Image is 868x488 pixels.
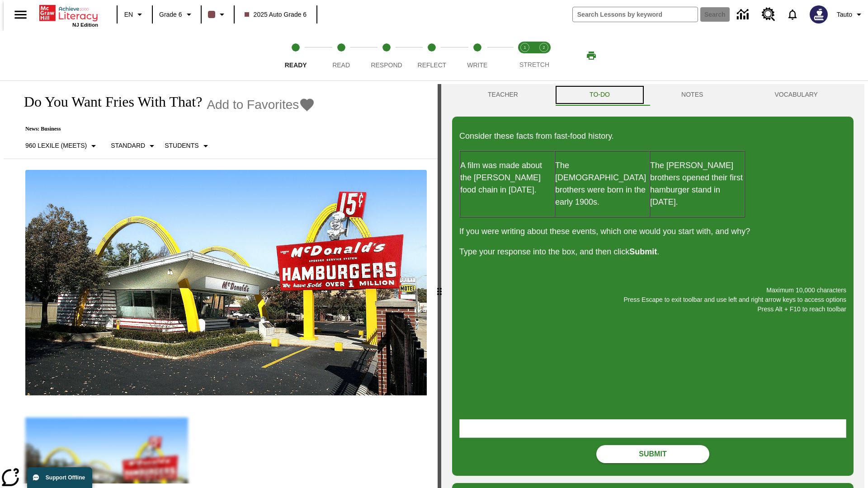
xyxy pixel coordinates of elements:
[459,246,846,258] p: Type your response into the box, and then click .
[739,84,854,106] button: VOCABULARY
[577,47,606,64] button: Print
[315,31,367,80] button: Read step 2 of 5
[285,61,307,69] span: Ready
[512,31,538,80] button: Stretch Read step 1 of 2
[646,84,739,106] button: NOTES
[804,3,833,26] button: Select a new avatar
[650,160,744,208] p: The [PERSON_NAME] brothers opened their first hamburger stand in [DATE].
[7,1,34,28] button: Open side menu
[22,138,103,154] button: Select Lexile, 960 Lexile (Meets)
[452,84,554,106] button: Teacher
[781,3,804,26] a: Notifications
[39,3,98,28] div: Home
[554,84,646,106] button: TO-DO
[756,2,781,27] a: Resource Center, Will open in new tab
[531,31,557,80] button: Stretch Respond step 2 of 2
[451,31,504,80] button: Write step 5 of 5
[371,61,402,69] span: Respond
[4,7,132,15] body: Maximum 10,000 characters Press Escape to exit toolbar and use left and right arrow keys to acces...
[524,45,526,50] text: 1
[406,31,458,80] button: Reflect step 4 of 5
[207,98,299,112] span: Add to Favorites
[459,295,846,305] p: Press Escape to exit toolbar and use left and right arrow keys to access options
[833,6,868,23] button: Profile/Settings
[107,138,161,154] button: Scaffolds, Standard
[14,126,315,132] p: News: Business
[14,94,202,110] h1: Do You Want Fries With That?
[441,84,864,488] div: activity
[25,141,87,150] p: 960 Lexile (Meets)
[596,445,709,463] button: Submit
[124,10,133,19] span: EN
[542,45,545,50] text: 2
[207,97,315,113] button: Add to Favorites - Do You Want Fries With That?
[269,31,322,80] button: Ready step 1 of 5
[418,61,447,69] span: Reflect
[204,6,231,23] button: Class color is dark brown. Change class color
[165,141,198,150] p: Students
[332,61,350,69] span: Read
[360,31,413,80] button: Respond step 3 of 5
[72,22,98,28] span: NJ Edition
[629,247,657,256] strong: Submit
[459,130,846,142] p: Consider these facts from fast-food history.
[111,141,145,150] p: Standard
[731,2,756,27] a: Data Center
[452,84,854,106] div: Instructional Panel Tabs
[573,7,698,22] input: search field
[837,10,852,19] span: Tauto
[161,138,214,154] button: Select Student
[120,6,149,23] button: Language: EN, Select a language
[27,467,92,488] button: Support Offline
[46,474,85,481] span: Support Offline
[519,61,549,68] span: STRETCH
[156,6,198,23] button: Grade: Grade 6, Select a grade
[555,160,649,208] p: The [DEMOGRAPHIC_DATA] brothers were born in the early 1900s.
[459,225,846,238] p: If you were writing about these events, which one would you start with, and why?
[459,305,846,314] p: Press Alt + F10 to reach toolbar
[467,61,487,69] span: Write
[245,10,307,19] span: 2025 Auto Grade 6
[460,160,554,196] p: A film was made about the [PERSON_NAME] food chain in [DATE].
[4,84,438,483] div: reading
[438,84,441,488] div: Press Enter or Spacebar and then press right and left arrow keys to move the slider
[459,286,846,295] p: Maximum 10,000 characters
[810,5,828,23] img: Avatar
[159,10,182,19] span: Grade 6
[25,170,427,396] img: One of the first McDonald's stores, with the iconic red sign and golden arches.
